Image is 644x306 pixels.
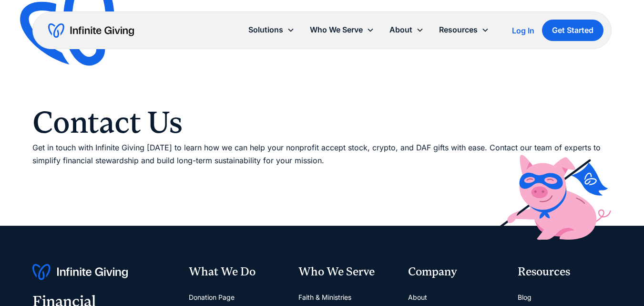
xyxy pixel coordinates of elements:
a: home [48,23,134,38]
div: What We Do [189,264,283,280]
div: Resources [439,23,478,36]
div: Log In [512,27,534,34]
div: About [382,20,431,40]
div: Resources [518,264,612,280]
div: Who We Serve [302,20,382,40]
a: Get Started [542,20,603,41]
div: Resources [431,20,497,40]
p: Get in touch with Infinite Giving [DATE] to learn how we can help your nonprofit accept stock, cr... [32,141,612,167]
h1: Contact Us [32,103,612,141]
div: Who We Serve [310,23,363,36]
div: Solutions [248,23,283,36]
a: Log In [512,25,534,36]
div: About [389,23,412,36]
div: Company [408,264,502,280]
div: Who We Serve [298,264,393,280]
div: Solutions [241,20,302,40]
